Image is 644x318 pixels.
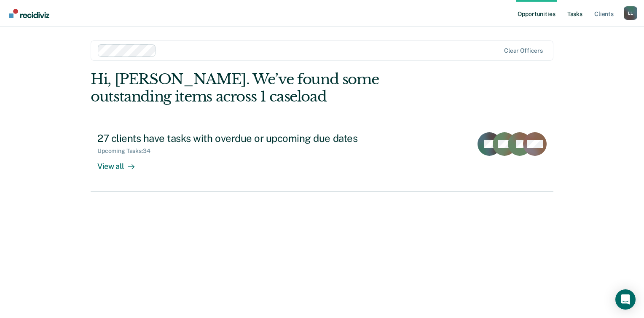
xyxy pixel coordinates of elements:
div: Open Intercom Messenger [615,289,636,310]
a: 27 clients have tasks with overdue or upcoming due datesUpcoming Tasks:34View all [91,126,553,192]
div: Upcoming Tasks : 34 [97,147,157,155]
div: 27 clients have tasks with overdue or upcoming due dates [97,132,393,144]
img: Recidiviz [9,9,49,18]
div: Clear officers [504,47,543,54]
div: Hi, [PERSON_NAME]. We’ve found some outstanding items across 1 caseload [91,71,461,105]
div: View all [97,155,145,171]
div: L L [624,6,637,20]
button: Profile dropdown button [624,6,637,20]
